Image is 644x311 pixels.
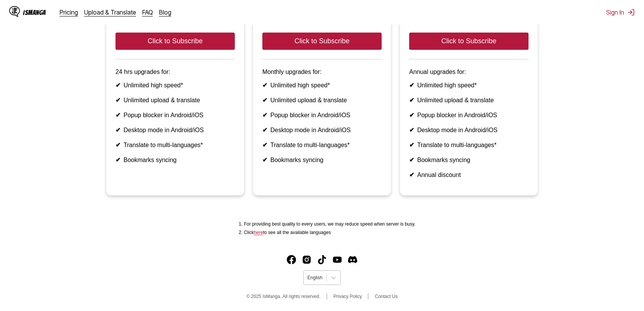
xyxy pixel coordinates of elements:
a: Contact Us [375,294,397,299]
button: Click to Subscribe [262,33,382,50]
p: Annual upgrades for: [409,69,529,75]
li: Popup blocker in Android/iOS [262,111,382,119]
li: Translate to multi-languages* [262,141,382,149]
a: IsManga LogoIsManga [9,6,60,18]
div: IsManga [23,9,46,16]
li: Bookmarks syncing [409,156,529,164]
a: Blog [159,8,171,16]
a: Available languages [254,230,263,235]
b: ✔ [262,112,267,118]
li: Bookmarks syncing [262,156,382,164]
li: Unlimited upload & translate [409,97,529,104]
li: Annual discount [409,171,529,178]
img: IsManga Logo [9,6,20,17]
li: Desktop mode in Android/iOS [115,126,235,134]
li: Popup blocker in Android/iOS [409,111,529,119]
li: Desktop mode in Android/iOS [262,126,382,134]
li: Translate to multi-languages* [409,141,529,149]
input: Select language [307,275,309,280]
b: ✔ [262,157,267,163]
b: ✔ [115,97,120,103]
img: IsManga Instagram [302,255,311,264]
a: Upload & Translate [84,8,136,16]
li: Click to see all the available languages [244,230,416,235]
li: Unlimited upload & translate [262,97,382,104]
b: ✔ [262,97,267,103]
b: ✔ [409,82,414,88]
li: Translate to multi-languages* [115,141,235,149]
img: IsManga Discord [348,255,357,264]
li: Unlimited high speed* [115,82,235,89]
img: Sign out [627,8,635,16]
b: ✔ [409,157,414,163]
img: IsManga TikTok [317,255,327,264]
li: Unlimited high speed* [262,82,382,89]
b: ✔ [409,97,414,103]
a: Instagram [302,255,311,264]
b: ✔ [409,172,414,178]
a: Privacy Policy [333,294,362,299]
li: Desktop mode in Android/iOS [409,126,529,134]
b: ✔ [409,127,414,133]
b: ✔ [115,157,120,163]
li: Popup blocker in Android/iOS [115,111,235,119]
b: ✔ [115,127,120,133]
a: Facebook [287,255,296,264]
li: Unlimited upload & translate [115,97,235,104]
li: Unlimited high speed* [409,82,529,89]
b: ✔ [409,142,414,148]
b: ✔ [262,82,267,88]
b: ✔ [115,112,120,118]
a: Discord [348,255,357,264]
a: Youtube [333,255,342,264]
p: Monthly upgrades for: [262,69,382,75]
button: Click to Subscribe [115,33,235,50]
a: TikTok [317,255,327,264]
b: ✔ [115,82,120,88]
a: Pricing [60,8,78,16]
button: Sign In [606,8,635,16]
p: 24 hrs upgrades for: [115,69,235,75]
b: ✔ [409,112,414,118]
span: © 2025 IsManga. All rights reserved. [246,294,320,299]
li: Bookmarks syncing [115,156,235,164]
li: For providing best quality to every users, we may reduce speed when server is busy. [244,221,416,227]
img: IsManga YouTube [333,255,342,264]
b: ✔ [262,127,267,133]
button: Click to Subscribe [409,33,529,50]
b: ✔ [262,142,267,148]
img: IsManga Facebook [287,255,296,264]
b: ✔ [115,142,120,148]
a: FAQ [142,8,153,16]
